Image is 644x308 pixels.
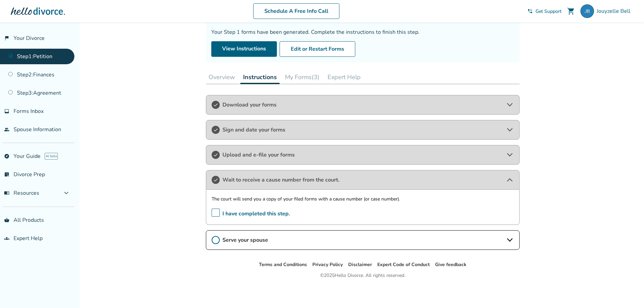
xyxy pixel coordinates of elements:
span: Jouyzelle Bell [597,7,633,15]
span: Upload and e-file your forms [222,151,503,159]
span: Resources [4,189,39,197]
button: Edit or Restart Forms [280,41,355,57]
span: people [4,127,9,132]
a: Terms and Conditions [259,261,307,268]
span: menu_book [4,190,9,196]
p: The court will send you a copy of your filed forms with a cause number (or case number). [212,195,514,203]
span: groups [4,236,9,241]
iframe: Chat Widget [610,276,644,308]
button: Overview [206,70,238,84]
button: My Forms(3) [282,70,322,84]
span: flag_2 [4,35,9,41]
span: shopping_basket [4,217,9,223]
li: Disclaimer [348,261,372,269]
span: phone_in_talk [527,8,533,14]
span: AI beta [45,153,58,160]
button: Expert Help [325,70,363,84]
span: shopping_cart [567,7,575,15]
a: Privacy Policy [312,261,343,268]
div: Your Step 1 forms have been generated. Complete the instructions to finish this step. [211,28,514,36]
a: Expert Code of Conduct [377,261,430,268]
span: expand_more [62,189,70,197]
span: inbox [4,109,9,114]
button: Instructions [240,70,280,84]
span: Get Support [535,8,562,15]
span: explore [4,153,9,159]
span: Sign and date your forms [222,126,503,134]
div: © 2025 Hello Divorce. All rights reserved. [320,271,405,280]
a: View Instructions [211,41,277,57]
span: list_alt_check [4,172,9,177]
span: I have completed this step. [212,209,290,219]
span: Forms Inbox [14,108,44,115]
a: Schedule A Free Info Call [253,3,339,19]
span: Wait to receive a cause number from the court. [222,176,503,184]
span: Download your forms [222,101,503,109]
li: Give feedback [435,261,467,269]
a: phone_in_talkGet Support [527,8,562,15]
span: Serve your spouse [222,236,503,244]
img: mrsjouyzellebell@gmail.com [580,4,594,18]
